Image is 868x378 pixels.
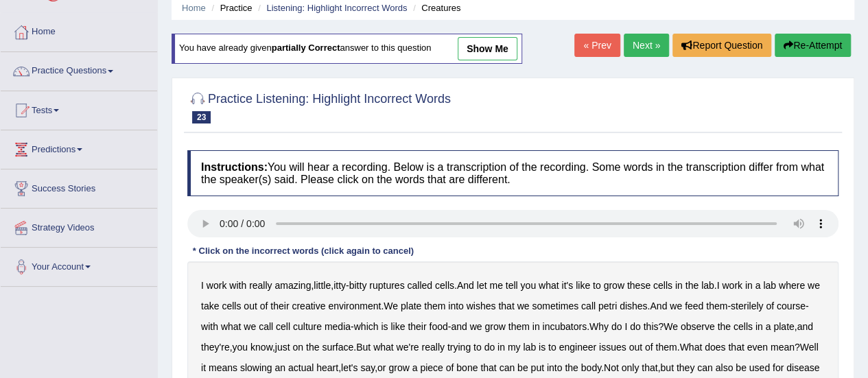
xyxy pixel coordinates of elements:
b: what [539,280,559,291]
b: media [325,321,351,332]
b: put [530,362,543,373]
b: can [697,362,713,373]
li: Creatures [410,1,460,14]
a: Home [182,3,206,13]
b: do [611,321,622,332]
b: it [201,362,206,373]
b: of [645,342,653,353]
b: slowing [240,362,272,373]
b: say [360,362,375,373]
span: 23 [192,111,211,123]
b: body [581,362,601,373]
b: We [384,300,398,311]
b: Well [800,342,819,353]
b: me [489,280,502,291]
b: amazing [274,280,311,291]
b: what [373,342,394,353]
b: grow [388,362,409,373]
b: feed [685,300,703,311]
b: take [201,300,219,311]
b: sterilely [731,300,763,311]
b: dishes [620,300,647,311]
b: just [275,342,290,353]
b: lab [523,342,536,353]
b: out [244,300,257,311]
b: they're [201,342,230,353]
b: work [207,280,227,291]
b: which [354,321,379,332]
b: environment [328,300,381,311]
b: I [716,280,719,291]
a: Practice Questions [1,52,157,86]
b: you [232,342,248,353]
b: and [451,321,467,332]
a: Home [1,13,157,47]
b: into [547,362,563,373]
b: ruptures [369,280,404,291]
b: my [508,342,521,353]
b: in [745,280,753,291]
b: in [532,321,540,332]
b: lab [701,280,714,291]
li: Practice [208,1,252,14]
b: trying [447,342,471,353]
b: petri [598,300,617,311]
button: Re-Attempt [775,34,851,57]
b: does [705,342,725,353]
b: cells [653,280,672,291]
b: But [356,342,371,353]
b: we're [396,342,419,353]
b: Not [604,362,619,373]
b: engineer [559,342,596,353]
b: what [221,321,242,332]
b: What [679,342,702,353]
b: we [244,321,256,332]
b: is [539,342,546,353]
a: Tests [1,91,157,126]
h4: You will hear a recording. Below is a transcription of the recording. Some words in the transcrip... [187,150,838,196]
a: Your Account [1,248,157,282]
b: piece [420,362,443,373]
b: heart [316,362,338,373]
b: And [650,300,667,311]
b: like [576,280,590,291]
a: Predictions [1,130,157,165]
b: bone [456,362,478,373]
b: of [766,300,774,311]
b: let's [341,362,357,373]
b: food [429,321,447,332]
b: with [229,280,246,291]
b: their [408,321,426,332]
b: I [201,280,204,291]
b: to [473,342,482,353]
b: observe [681,321,715,332]
b: it's [561,280,573,291]
b: the [306,342,319,353]
b: wishes [467,300,496,311]
b: like [390,321,405,332]
b: out [629,342,642,353]
a: show me [458,37,517,60]
b: is [381,321,388,332]
b: you [520,280,536,291]
b: be [517,362,528,373]
b: even [747,342,767,353]
b: in [755,321,763,332]
b: in [675,280,683,291]
b: a [412,362,418,373]
button: Report Question [672,34,771,57]
a: Listening: Highlight Incorrect Words [266,3,407,13]
b: where [779,280,805,291]
b: surface [322,342,353,353]
b: that [642,362,657,373]
b: we [470,321,482,332]
b: culture [293,321,322,332]
b: do [484,342,495,353]
b: call [259,321,273,332]
b: plate [401,300,421,311]
b: I [624,321,627,332]
b: this [643,321,658,332]
b: sometimes [532,300,578,311]
b: We [664,321,678,332]
a: Success Stories [1,169,157,204]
